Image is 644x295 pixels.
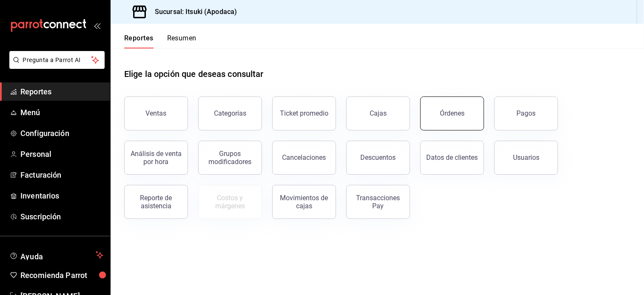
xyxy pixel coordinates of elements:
[130,194,182,210] div: Reporte de asistencia
[124,96,188,130] button: Ventas
[20,271,87,280] font: Recomienda Parrot
[20,87,51,96] font: Reportes
[20,129,69,138] font: Configuración
[130,150,182,166] div: Análisis de venta por hora
[214,109,246,117] div: Categorías
[278,194,331,210] div: Movimientos de cajas
[146,109,167,117] div: Ventas
[420,96,484,130] button: Órdenes
[6,62,105,71] a: Pregunta a Parrot AI
[148,7,237,17] h3: Sucursal: Itsuki (Apodaca)
[272,141,336,175] button: Cancelaciones
[440,109,464,117] div: Órdenes
[346,141,410,175] button: Descuentos
[23,56,91,65] span: Pregunta a Parrot AI
[124,34,154,43] font: Reportes
[20,250,92,260] span: Ayuda
[280,109,328,117] div: Ticket promedio
[20,150,51,159] font: Personal
[20,170,61,179] font: Facturación
[346,185,410,219] button: Transacciones Pay
[204,194,256,210] div: Costos y márgenes
[198,96,262,130] button: Categorías
[124,68,264,80] h1: Elige la opción que deseas consultar
[198,185,262,219] button: Contrata inventarios para ver este reporte
[124,185,188,219] button: Reporte de asistencia
[20,108,40,117] font: Menú
[361,153,396,162] div: Descuentos
[513,153,539,162] div: Usuarios
[282,153,326,162] div: Cancelaciones
[272,96,336,130] button: Ticket promedio
[94,22,100,29] button: open_drawer_menu
[517,109,536,117] div: Pagos
[272,185,336,219] button: Movimientos de cajas
[346,96,410,130] button: Cajas
[420,141,484,175] button: Datos de clientes
[494,141,558,175] button: Usuarios
[204,150,256,166] div: Grupos modificadores
[352,194,405,210] div: Transacciones Pay
[124,141,188,175] button: Análisis de venta por hora
[124,34,197,48] div: Pestañas de navegación
[20,212,61,221] font: Suscripción
[370,109,387,117] div: Cajas
[198,141,262,175] button: Grupos modificadores
[167,34,197,48] button: Resumen
[427,153,478,162] div: Datos de clientes
[20,191,59,200] font: Inventarios
[494,96,558,130] button: Pagos
[9,51,105,69] button: Pregunta a Parrot AI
